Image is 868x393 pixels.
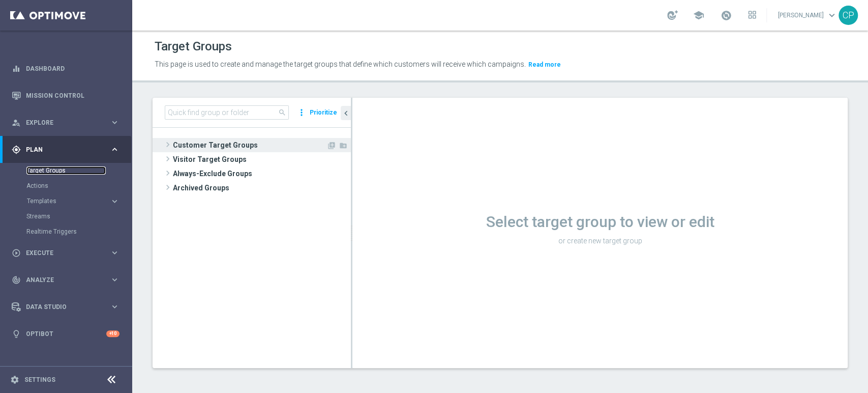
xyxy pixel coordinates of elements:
[26,178,131,193] div: Actions
[26,166,106,175] a: Target Groups
[26,250,110,256] span: Execute
[12,248,110,258] div: Execute
[826,10,837,21] span: keyboard_arrow_down
[11,330,120,338] button: lightbulb Optibot +10
[11,249,120,257] button: play_circle_outline Execute keyboard_arrow_right
[173,152,351,166] span: Visitor Target Groups
[327,142,336,150] i: Add Target group
[26,228,106,236] a: Realtime Triggers
[26,320,106,347] a: Optibot
[165,105,289,120] input: Quick find group or folder
[26,224,131,239] div: Realtime Triggers
[26,193,131,209] div: Templates
[26,304,110,310] span: Data Studio
[26,212,106,220] a: Streams
[11,276,120,284] button: track_changes Analyze keyboard_arrow_right
[110,196,119,206] i: keyboard_arrow_right
[12,55,119,82] div: Dashboard
[12,145,110,154] div: Plan
[110,248,119,258] i: keyboard_arrow_right
[110,275,119,285] i: keyboard_arrow_right
[339,142,347,150] i: Add Folder
[278,108,286,117] span: search
[173,138,326,152] span: Customer Target Groups
[12,118,21,127] i: person_search
[352,236,848,245] p: or create new target group
[155,60,526,68] span: This page is used to create and manage the target groups that define which customers will receive...
[527,59,562,70] button: Read more
[26,55,119,82] a: Dashboard
[12,275,21,285] i: track_changes
[11,65,120,73] button: equalizer Dashboard
[173,181,351,195] span: Archived Groups
[12,302,110,312] div: Data Studio
[155,39,232,54] h1: Target Groups
[11,92,120,100] button: Mission Control
[693,10,704,21] span: school
[110,118,119,127] i: keyboard_arrow_right
[839,6,858,25] div: CP
[26,163,131,178] div: Target Groups
[12,145,21,154] i: gps_fixed
[11,146,120,154] button: gps_fixed Plan keyboard_arrow_right
[173,166,351,181] span: Always-Exclude Groups
[27,198,110,204] div: Templates
[110,302,119,312] i: keyboard_arrow_right
[11,119,120,127] button: person_search Explore keyboard_arrow_right
[12,82,119,109] div: Mission Control
[26,82,119,109] a: Mission Control
[341,108,351,118] i: chevron_left
[110,145,119,154] i: keyboard_arrow_right
[296,105,307,120] i: more_vert
[12,320,119,347] div: Optibot
[12,64,21,73] i: equalizer
[12,329,21,339] i: lightbulb
[341,106,351,120] button: chevron_left
[352,213,848,231] h1: Select target group to view or edit
[308,106,339,120] button: Prioritize
[26,120,110,126] span: Explore
[12,248,21,258] i: play_circle_outline
[26,277,110,283] span: Analyze
[12,275,110,285] div: Analyze
[27,198,100,204] span: Templates
[777,8,839,23] a: [PERSON_NAME]keyboard_arrow_down
[24,377,55,383] a: Settings
[12,118,110,127] div: Explore
[26,209,131,224] div: Streams
[106,330,119,337] div: +10
[26,147,110,153] span: Plan
[26,197,120,205] button: Templates keyboard_arrow_right
[10,375,19,384] i: settings
[11,303,120,311] button: Data Studio keyboard_arrow_right
[26,182,106,190] a: Actions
